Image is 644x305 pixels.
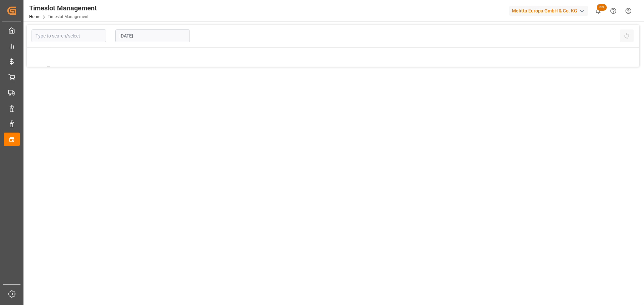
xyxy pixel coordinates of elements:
input: DD-MM-YYYY [115,29,190,42]
button: show 100 new notifications [591,3,606,18]
input: Type to search/select [32,29,106,42]
div: Timeslot Management [29,3,97,13]
button: Melitta Europa GmbH & Co. KG [509,4,591,17]
a: Home [29,14,40,19]
span: 99+ [597,4,607,11]
button: Help Center [606,3,621,18]
div: Melitta Europa GmbH & Co. KG [509,6,588,16]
